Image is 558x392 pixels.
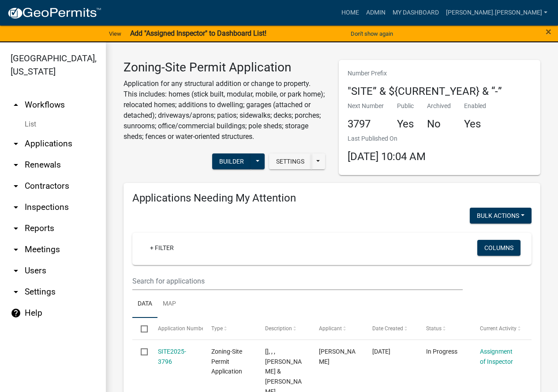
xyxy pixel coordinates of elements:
a: [PERSON_NAME].[PERSON_NAME] [442,4,551,21]
i: arrow_drop_down [11,202,21,213]
datatable-header-cell: Current Activity [471,318,525,339]
input: Search for applications [132,272,463,290]
button: Close [546,26,551,37]
p: Enabled [464,101,486,111]
h3: Zoning-Site Permit Application [124,60,326,75]
span: Status [426,325,442,332]
a: Admin [363,4,389,21]
a: Home [338,4,363,21]
a: Data [132,290,157,318]
button: Builder [212,153,251,169]
datatable-header-cell: Applicant [310,318,364,339]
h4: Applications Needing My Attention [132,192,532,205]
h4: No [427,118,451,131]
span: Date Created [372,325,403,332]
i: arrow_drop_down [11,244,21,255]
i: arrow_drop_down [11,160,21,170]
datatable-header-cell: Type [203,318,257,339]
i: arrow_drop_down [11,181,21,191]
a: View [105,26,125,41]
i: arrow_drop_down [11,265,21,276]
span: × [546,26,551,38]
i: arrow_drop_up [11,100,21,110]
h4: Yes [464,118,486,131]
a: SITE2025-3796 [158,348,186,365]
button: Columns [477,240,521,256]
p: Public [397,101,414,111]
span: Applicant [319,325,342,332]
span: Zoning-Site Permit Application [211,348,242,375]
span: Application Number [158,325,206,332]
p: Number Prefix [348,69,502,78]
i: arrow_drop_down [11,138,21,149]
p: Archived [427,101,451,111]
button: Bulk Actions [470,208,532,224]
datatable-header-cell: Application Number [149,318,203,339]
strong: Add "Assigned Inspector" to Dashboard List! [130,29,266,37]
p: Application for any structural addition or change to property. This includes: homes (stick built,... [124,78,326,142]
span: [DATE] 10:04 AM [348,150,426,163]
i: help [11,308,21,318]
a: My Dashboard [389,4,442,21]
a: Map [157,290,181,318]
span: Description [265,325,292,332]
i: arrow_drop_down [11,287,21,297]
button: Don't show again [347,26,397,41]
a: Assignment of Inspector [480,348,513,365]
span: 08/13/2025 [372,348,390,355]
datatable-header-cell: Status [418,318,472,339]
span: In Progress [426,348,457,355]
button: Settings [269,153,311,169]
span: Type [211,325,223,332]
p: Last Published On [348,134,426,143]
h4: 3797 [348,118,384,131]
datatable-header-cell: Date Created [364,318,418,339]
p: Next Number [348,101,384,111]
span: Current Activity [480,325,517,332]
i: arrow_drop_down [11,223,21,234]
h4: "SITE” & ${CURRENT_YEAR} & “-” [348,85,502,98]
a: + Filter [143,240,181,256]
datatable-header-cell: Select [132,318,149,339]
span: Jeff Molander [319,348,356,365]
h4: Yes [397,118,414,131]
datatable-header-cell: Description [257,318,311,339]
